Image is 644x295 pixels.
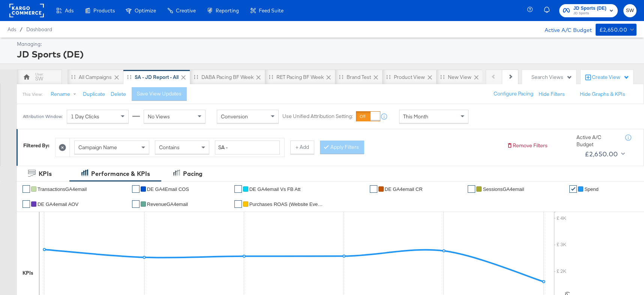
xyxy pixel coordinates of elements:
[23,142,50,149] div: Filtered By:
[596,24,636,36] button: £2,650.00
[23,114,63,119] div: Attribution Window:
[78,144,117,151] span: Campaign Name
[16,26,26,32] span: /
[386,75,390,79] div: Drag to reorder tab
[507,142,548,149] button: Remove Filters
[65,8,74,14] span: Ads
[259,8,284,14] span: Feed Suite
[537,24,592,35] div: Active A/C Budget
[23,269,33,277] div: KPIs
[582,148,626,160] button: £2,650.00
[576,134,618,148] div: Active A/C Budget
[385,186,423,192] span: DE GA4email CR
[194,75,198,79] div: Drag to reorder tab
[111,91,126,98] button: Delete
[38,201,78,207] span: DE GA4email AOV
[573,5,606,12] span: JD Sports (DE)
[276,74,324,81] div: RET Pacing BF Week
[215,141,280,154] input: Enter a search term
[249,201,324,207] span: Purchases ROAS (Website Events)
[17,48,635,61] div: JD Sports (DE)
[580,91,625,98] button: Hide Graphs & KPIs
[403,113,428,120] span: This Month
[83,91,105,98] button: Duplicate
[569,185,577,193] a: ✔
[221,113,248,120] span: Conversion
[249,186,301,192] span: DE GA4email vs FB Att
[23,200,30,208] a: ✔
[559,4,618,17] button: JD Sports (DE)JD Sports
[132,200,140,208] a: ✔
[26,26,52,32] a: Dashboard
[159,144,180,151] span: Contains
[394,74,425,81] div: Product View
[176,8,196,14] span: Creative
[17,41,635,48] div: Managing:
[468,185,475,193] a: ✔
[23,185,30,193] a: ✔
[623,4,636,17] button: SW
[448,74,471,81] div: New View
[127,75,131,79] div: Drag to reorder tab
[93,8,115,14] span: Products
[234,200,242,208] a: ✔
[584,186,599,192] span: Spend
[148,113,170,120] span: No Views
[201,74,254,81] div: DABA Pacing BF Week
[573,11,606,17] span: JD Sports
[71,113,99,120] span: 1 Day Clicks
[45,88,84,101] button: Rename
[585,148,618,160] div: £2,650.00
[132,185,140,193] a: ✔
[38,186,87,192] span: TransactionsGA4email
[135,74,179,81] div: SA - JD Report - All
[531,74,572,81] div: Search Views
[370,185,377,193] a: ✔
[23,91,42,97] div: This View:
[539,91,565,98] button: Hide Filters
[282,113,353,120] label: Use Unified Attribution Setting:
[440,75,444,79] div: Drag to reorder tab
[269,75,273,79] div: Drag to reorder tab
[592,74,629,81] div: Create View
[626,6,633,15] span: SW
[290,141,314,154] button: + Add
[234,185,242,193] a: ✔
[599,25,627,35] div: £2,650.00
[147,186,189,192] span: DE GA4Email COS
[135,8,156,14] span: Optimize
[39,169,52,178] div: KPIs
[183,169,203,178] div: Pacing
[216,8,239,14] span: Reporting
[483,186,524,192] span: SessionsGA4email
[488,87,539,101] button: Configure Pacing
[71,75,75,79] div: Drag to reorder tab
[339,75,343,79] div: Drag to reorder tab
[8,26,16,32] span: Ads
[147,201,188,207] span: RevenueGA4email
[79,74,112,81] div: All Campaigns
[91,169,150,178] div: Performance & KPIs
[347,74,371,81] div: Brand test
[35,75,43,82] div: SW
